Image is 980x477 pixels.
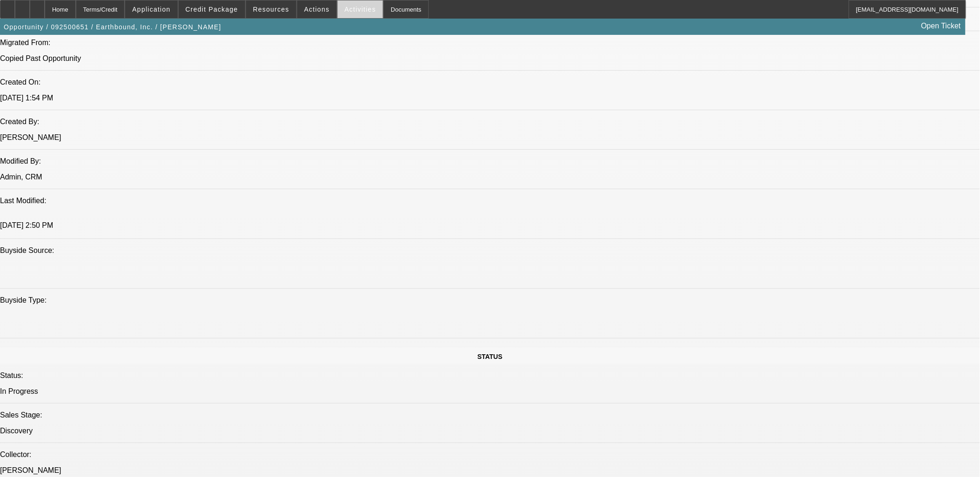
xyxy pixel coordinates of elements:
[179,0,245,18] button: Credit Package
[253,6,289,13] span: Resources
[246,0,296,18] button: Resources
[304,6,330,13] span: Actions
[186,6,238,13] span: Credit Package
[132,6,170,13] span: Application
[297,0,337,18] button: Actions
[918,18,965,34] a: Open Ticket
[125,0,177,18] button: Application
[478,353,503,360] span: STATUS
[338,0,383,18] button: Activities
[345,6,376,13] span: Activities
[4,23,221,31] span: Opportunity / 092500651 / Earthbound, Inc. / [PERSON_NAME]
